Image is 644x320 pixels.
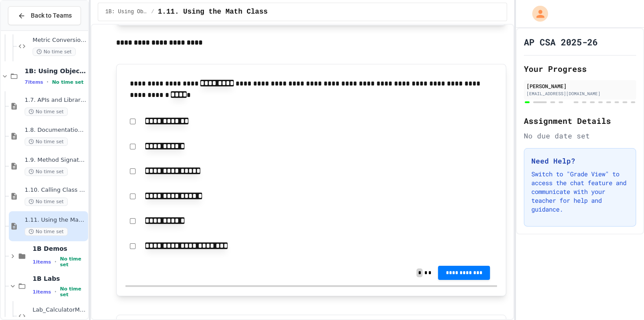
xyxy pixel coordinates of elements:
span: No time set [25,227,68,236]
span: 1B: Using Objects and Methods [25,67,86,75]
span: Lab_CalculatorMethodBuilder [33,306,86,314]
span: 1.9. Method Signatures [25,156,86,164]
span: No time set [25,197,68,206]
span: No time set [60,286,86,298]
span: No time set [33,48,76,56]
div: My Account [523,4,550,24]
span: 1 items [33,289,51,295]
span: • [55,258,56,265]
div: [EMAIL_ADDRESS][DOMAIN_NAME] [526,90,633,97]
span: 1B Labs [33,275,86,283]
span: • [47,78,48,86]
p: Switch to "Grade View" to access the chat feature and communicate with your teacher for help and ... [531,170,629,214]
span: No time set [25,108,68,116]
span: 1.10. Calling Class Methods [25,186,86,194]
span: 1.8. Documentation with Comments and Preconditions [25,127,86,134]
span: No time set [52,79,84,85]
div: No due date set [524,130,636,141]
span: 1B: Using Objects and Methods [105,8,147,15]
span: No time set [60,256,86,268]
h1: AP CSA 2025-26 [524,36,598,48]
span: No time set [25,138,68,146]
span: Back to Teams [31,11,72,20]
h2: Assignment Details [524,115,636,127]
span: 1.7. APIs and Libraries [25,97,86,104]
span: No time set [25,167,68,176]
span: • [55,288,56,295]
span: Metric Conversion Debugger [33,37,86,44]
h2: Your Progress [524,63,636,75]
span: / [151,8,154,15]
h3: Need Help? [531,156,629,166]
span: 1.11. Using the Math Class [25,216,86,224]
button: Back to Teams [8,6,81,25]
span: 1B Demos [33,245,86,253]
span: 1 items [33,259,51,265]
div: [PERSON_NAME] [526,82,633,90]
span: 7 items [25,79,43,85]
span: 1.11. Using the Math Class [158,7,268,17]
